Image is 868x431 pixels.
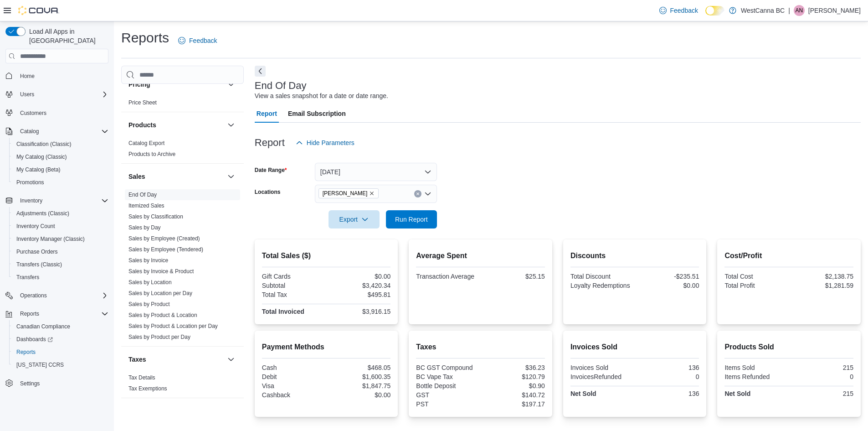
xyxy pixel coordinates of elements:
[16,108,50,119] a: Customers
[483,373,545,380] div: $120.79
[570,282,633,289] div: Loyalty Redemptions
[9,138,112,151] button: Classification (Classic)
[16,378,43,389] a: Settings
[288,104,346,123] span: Email Subscription
[20,197,42,204] span: Inventory
[255,91,388,101] div: View a sales snapshot for a date or date range.
[9,233,112,245] button: Inventory Manager (Classic)
[323,189,368,198] span: [PERSON_NAME]
[16,290,108,301] span: Operations
[670,6,698,15] span: Feedback
[121,372,244,398] div: Taxes
[255,137,285,148] h3: Report
[128,385,167,392] a: Tax Exemptions
[318,188,379,198] span: WestCanna - Robson
[128,80,224,89] button: Pricing
[16,107,108,119] span: Customers
[13,347,108,358] span: Reports
[20,91,34,98] span: Users
[794,5,805,16] div: Aryan Nowroozpoordailami
[637,273,699,280] div: -$235.51
[416,250,545,261] h2: Average Spent
[13,139,75,150] a: Classification (Classic)
[13,177,48,188] a: Promotions
[791,390,853,397] div: 215
[16,308,108,319] span: Reports
[483,382,545,389] div: $0.90
[128,257,168,264] a: Sales by Invoice
[128,334,190,340] a: Sales by Product per Day
[656,1,702,20] a: Feedback
[128,120,156,130] h3: Products
[315,163,437,181] button: [DATE]
[262,382,324,389] div: Visa
[724,390,750,397] strong: Net Sold
[570,364,633,371] div: Invoices Sold
[128,203,164,209] a: Itemized Sales
[9,163,112,176] button: My Catalog (Beta)
[128,151,175,157] a: Products to Archive
[637,282,699,289] div: $0.00
[128,290,192,296] a: Sales by Location per Day
[128,268,194,275] a: Sales by Invoice & Product
[128,374,155,381] a: Tax Details
[13,359,67,370] a: [US_STATE] CCRS
[416,273,478,280] div: Transaction Average
[128,290,192,297] span: Sales by Location per Day
[416,391,478,399] div: GST
[724,342,853,353] h2: Products Sold
[369,191,375,196] button: Remove WestCanna - Robson from selection in this group
[226,119,236,130] button: Products
[16,274,39,281] span: Transfers
[128,172,145,181] h3: Sales
[416,382,478,389] div: Bottle Deposit
[226,354,236,365] button: Taxes
[16,378,108,389] span: Settings
[16,323,70,330] span: Canadian Compliance
[16,89,38,100] button: Users
[255,188,281,196] label: Locations
[791,364,853,371] div: 215
[128,355,224,364] button: Taxes
[128,235,200,242] a: Sales by Employee (Created)
[128,246,203,253] a: Sales by Employee (Tendered)
[637,390,699,397] div: 136
[724,364,787,371] div: Items Sold
[128,151,175,158] span: Products to Archive
[175,31,221,50] a: Feedback
[9,220,112,233] button: Inventory Count
[13,246,62,257] a: Purchase Orders
[128,257,168,264] span: Sales by Invoice
[637,373,699,380] div: 0
[13,151,108,162] span: My Catalog (Classic)
[226,171,236,182] button: Sales
[2,125,112,138] button: Catalog
[328,364,390,371] div: $468.05
[307,138,354,147] span: Hide Parameters
[128,323,218,329] a: Sales by Product & Location per Day
[128,80,150,89] h3: Pricing
[328,373,390,380] div: $1,600.35
[121,29,169,47] h1: Reports
[16,195,46,206] button: Inventory
[16,179,44,186] span: Promotions
[9,258,112,271] button: Transfers (Classic)
[16,336,53,343] span: Dashboards
[16,223,55,230] span: Inventory Count
[128,385,167,392] span: Tax Exemptions
[13,246,108,257] span: Purchase Orders
[724,273,787,280] div: Total Cost
[16,348,36,356] span: Reports
[2,377,112,390] button: Settings
[483,391,545,399] div: $140.72
[262,391,324,399] div: Cashback
[13,321,74,332] a: Canadian Compliance
[128,99,157,106] span: Price Sheet
[128,99,157,106] a: Price Sheet
[796,5,803,16] span: AN
[262,282,324,289] div: Subtotal
[16,308,43,319] button: Reports
[121,189,244,346] div: Sales
[255,80,307,91] h3: End Of Day
[9,176,112,189] button: Promotions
